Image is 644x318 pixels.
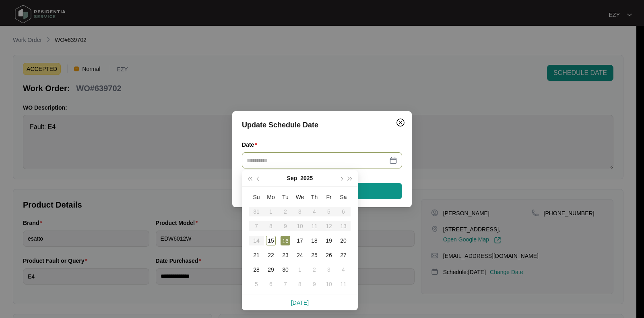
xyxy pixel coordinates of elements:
[293,277,307,291] td: 2025-10-08
[322,262,336,277] td: 2025-10-03
[396,118,405,127] img: closeCircle
[247,156,388,165] input: Date
[287,170,297,186] button: Sep
[278,233,293,248] td: 2025-09-16
[264,248,278,262] td: 2025-09-22
[339,236,348,245] div: 20
[295,250,305,260] div: 24
[293,233,307,248] td: 2025-09-17
[266,236,276,245] div: 15
[295,265,305,274] div: 1
[324,279,334,289] div: 10
[324,265,334,274] div: 3
[307,233,322,248] td: 2025-09-18
[278,248,293,262] td: 2025-09-23
[336,190,351,204] th: Sa
[278,190,293,204] th: Tu
[339,265,348,274] div: 4
[310,279,319,289] div: 9
[242,119,402,131] div: Update Schedule Date
[322,277,336,291] td: 2025-10-10
[249,277,264,291] td: 2025-10-05
[252,279,261,289] div: 5
[295,236,305,245] div: 17
[278,262,293,277] td: 2025-09-30
[394,116,407,129] button: Close
[310,236,319,245] div: 18
[242,141,260,149] label: Date
[310,250,319,260] div: 25
[278,277,293,291] td: 2025-10-07
[322,233,336,248] td: 2025-09-19
[249,262,264,277] td: 2025-09-28
[266,279,276,289] div: 6
[310,265,319,274] div: 2
[264,277,278,291] td: 2025-10-06
[293,248,307,262] td: 2025-09-24
[249,190,264,204] th: Su
[264,262,278,277] td: 2025-09-29
[264,190,278,204] th: Mo
[295,279,305,289] div: 8
[293,262,307,277] td: 2025-10-01
[324,236,334,245] div: 19
[281,250,290,260] div: 23
[307,190,322,204] th: Th
[307,248,322,262] td: 2025-09-25
[281,279,290,289] div: 7
[336,277,351,291] td: 2025-10-11
[281,236,290,245] div: 16
[252,265,261,274] div: 28
[281,265,290,274] div: 30
[249,248,264,262] td: 2025-09-21
[266,250,276,260] div: 22
[339,279,348,289] div: 11
[322,248,336,262] td: 2025-09-26
[307,277,322,291] td: 2025-10-09
[339,250,348,260] div: 27
[336,248,351,262] td: 2025-09-27
[324,250,334,260] div: 26
[252,250,261,260] div: 21
[322,190,336,204] th: Fr
[307,262,322,277] td: 2025-10-02
[266,265,276,274] div: 29
[336,262,351,277] td: 2025-10-04
[336,233,351,248] td: 2025-09-20
[300,170,313,186] button: 2025
[264,233,278,248] td: 2025-09-15
[291,299,309,306] a: [DATE]
[293,190,307,204] th: We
